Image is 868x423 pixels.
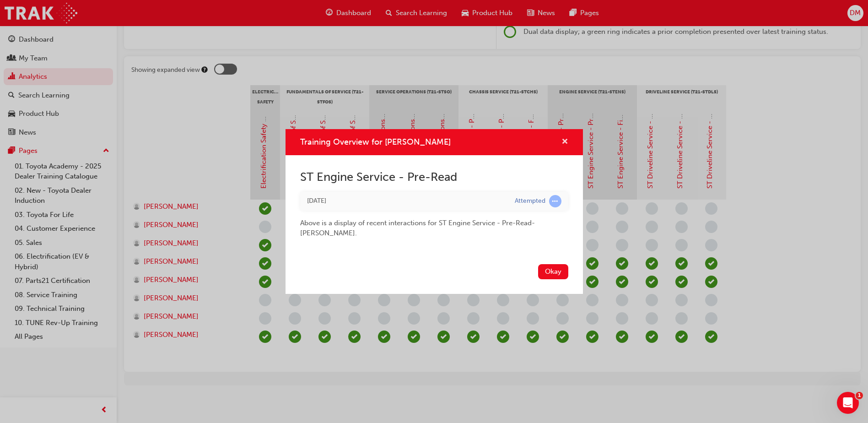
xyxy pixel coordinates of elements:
button: cross-icon [561,136,568,148]
span: cross-icon [561,138,568,146]
span: 1 [856,392,863,399]
button: Okay [538,264,568,279]
h2: ST Engine Service - Pre-Read [300,170,568,184]
div: Attempted [515,197,545,206]
span: Training Overview for [PERSON_NAME] [300,137,451,147]
div: Tue Sep 23 2025 07:17:04 GMT+1000 (Australian Eastern Standard Time) [307,196,501,206]
span: learningRecordVerb_ATTEMPT-icon [549,195,561,207]
div: Training Overview for Alejandro Santos [286,129,583,293]
div: Above is a display of recent interactions for ST Engine Service - Pre-Read - [PERSON_NAME] . [300,211,568,239]
iframe: Intercom live chat [837,392,859,414]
